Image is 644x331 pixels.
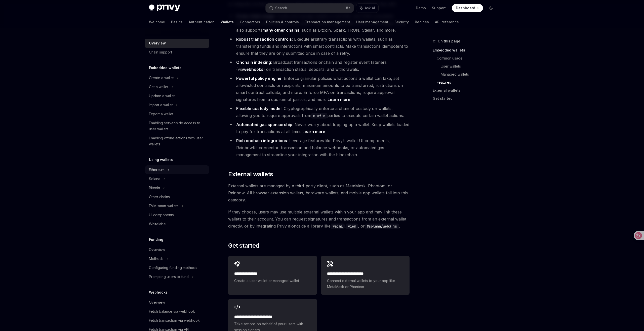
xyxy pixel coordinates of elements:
[236,122,292,127] strong: Automated gas sponsorship
[221,16,234,28] a: Wallets
[394,16,409,28] a: Security
[145,245,209,254] a: Overview
[234,278,311,284] span: Create a user wallet or managed wallet
[149,111,173,117] div: Export a wallet
[228,75,410,103] li: : Enforce granular policies what actions a wallet can take, set allowlisted contracts or recipien...
[452,4,483,12] a: Dashboard
[441,62,499,70] a: User wallets
[243,67,263,72] a: webhooks
[145,48,209,57] a: Chain support
[149,120,206,132] div: Enabling server-side access to user wallets
[438,38,460,44] span: On this page
[149,135,206,147] div: Enabling offline actions with user wallets
[236,106,281,111] strong: Flexible custody model
[149,176,160,182] div: Solana
[365,224,399,229] code: @solana/web3.js
[149,317,200,323] div: Fetch transaction via webhook
[189,16,215,28] a: Authentication
[228,121,410,135] li: : Never worry about topping up a wallet. Keep wallets loaded to pay for transactions at all times.
[171,16,183,28] a: Basics
[365,6,375,11] span: Ask AI
[149,75,174,81] div: Create a wallet
[487,4,495,12] button: Toggle dark mode
[415,16,429,28] a: Recipes
[456,6,475,11] span: Dashboard
[228,208,410,230] span: If they choose, users may use multiple external wallets within your app and may link these wallet...
[356,16,388,28] a: User management
[149,194,170,200] div: Other chains
[149,221,167,227] div: Whitelabel
[149,5,180,12] img: dark logo
[149,102,173,108] div: Import a wallet
[228,170,273,178] span: External wallets
[149,93,175,99] div: Update a wallet
[145,263,209,272] a: Configuring funding methods
[345,6,351,10] span: ⌘ K
[262,28,299,33] a: many other chains
[275,5,289,11] div: Search...
[145,307,209,316] a: Fetch balance via webhook
[236,76,281,81] strong: Powerful policy engine
[311,113,327,119] code: m-of-n
[145,316,209,325] a: Fetch transaction via webhook
[437,54,499,62] a: Common usage
[149,157,173,163] h5: Using wallets
[433,46,499,54] a: Embedded wallets
[435,16,459,28] a: API reference
[228,36,410,57] li: : Execute arbitrary transactions with wallets, such as transferring funds and interactions with s...
[149,289,168,295] h5: Webhooks
[145,109,209,119] a: Export a wallet
[149,16,165,28] a: Welcome
[305,16,350,28] a: Transaction management
[236,138,287,143] strong: Rich onchain integrations
[327,278,404,290] span: Connect external wallets to your app like MetaMask or Phantom
[145,119,209,134] a: Enabling server-side access to user wallets
[433,94,499,102] a: Get started
[149,40,166,46] div: Overview
[149,274,189,280] div: Prompting users to fund
[145,192,209,201] a: Other chains
[228,242,259,250] span: Get started
[328,97,350,102] a: Learn more
[149,265,197,271] div: Configuring funding methods
[266,16,299,28] a: Policies & controls
[149,247,165,253] div: Overview
[266,4,354,13] button: Search...⌘K
[145,91,209,100] a: Update a wallet
[228,105,410,119] li: : Cryptographically enforce a chain of custody on wallets, allowing you to require approvals from...
[149,65,181,71] h5: Embedded wallets
[149,308,195,314] div: Fetch balance via webhook
[145,219,209,229] a: Whitelabel
[145,39,209,48] a: Overview
[149,203,179,209] div: EVM smart wallets
[228,59,410,73] li: : Broadcast transactions onchain and register event listeners (via ) on transaction status, depos...
[416,6,426,11] a: Demo
[432,6,446,11] a: Support
[437,78,499,86] a: Features
[145,210,209,219] a: UI components
[236,37,292,42] strong: Robust transaction controls
[356,4,378,13] button: Ask AI
[145,134,209,149] a: Enabling offline actions with user wallets
[149,49,172,55] div: Chain support
[228,137,410,158] li: : Leverage features like Privy’s wallet UI components, RainbowKit connector, transaction and bala...
[302,129,325,134] a: Learn more
[149,299,165,305] div: Overview
[236,60,271,65] strong: Onchain indexing
[346,224,358,229] code: viem
[331,224,345,229] code: wagmi
[228,182,410,203] span: External wallets are managed by a third-party client, such as MetaMask, Phantom, or Rainbow. All ...
[149,185,160,191] div: Bitcoin
[240,16,260,28] a: Connectors
[149,256,164,262] div: Methods
[433,86,499,94] a: External wallets
[441,70,499,78] a: Managed wallets
[149,237,163,243] h5: Funding
[149,167,165,173] div: Ethereum
[149,212,174,218] div: UI components
[145,298,209,307] a: Overview
[149,84,168,90] div: Get a wallet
